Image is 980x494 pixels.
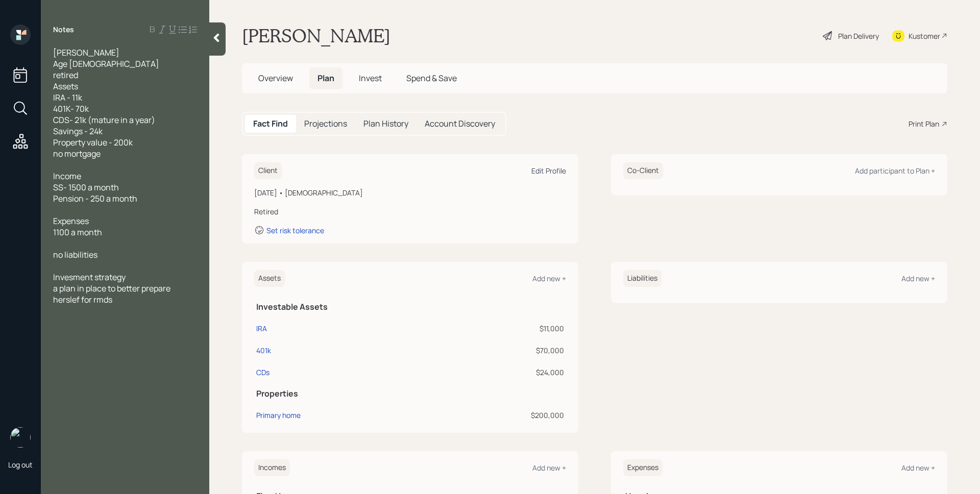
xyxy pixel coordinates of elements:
[433,410,565,421] div: $200,000
[532,463,566,473] div: Add new +
[304,119,347,129] h5: Projections
[253,119,288,129] h5: Fact Find
[363,119,408,129] h5: Plan History
[406,72,457,84] span: Spend & Save
[901,463,935,473] div: Add new +
[433,323,565,334] div: $11,000
[532,274,566,283] div: Add new +
[8,460,33,470] div: Log out
[838,31,879,41] div: Plan Delivery
[909,118,939,129] div: Print Plan
[256,367,269,378] div: CDs
[256,323,267,334] div: IRA
[901,274,935,283] div: Add new +
[623,459,663,476] h6: Expenses
[359,72,382,84] span: Invest
[909,31,940,41] div: Kustomer
[425,119,495,129] h5: Account Discovery
[254,270,285,287] h6: Assets
[53,47,159,159] span: [PERSON_NAME] Age [DEMOGRAPHIC_DATA] retired Assets IRA - 11k 401K- 70k CDS- 21k (mature in a yea...
[256,345,271,356] div: 401k
[433,345,565,356] div: $70,000
[10,427,31,448] img: james-distasi-headshot.png
[623,270,661,287] h6: Liabilities
[433,367,565,378] div: $24,000
[256,410,301,421] div: Primary home
[623,162,663,179] h6: Co-Client
[855,166,935,176] div: Add participant to Plan +
[53,24,74,35] label: Notes
[254,459,290,476] h6: Incomes
[53,249,97,260] span: no liabilities
[258,72,293,84] span: Overview
[53,271,172,305] span: Invesment strategy a plan in place to better prepare herslef for rmds
[254,187,566,198] div: [DATE] • [DEMOGRAPHIC_DATA]
[256,302,564,312] h5: Investable Assets
[317,72,334,84] span: Plan
[53,170,137,204] span: Income SS- 1500 a month Pension - 250 a month
[254,162,282,179] h6: Client
[242,24,390,47] h1: [PERSON_NAME]
[256,389,564,399] h5: Properties
[531,166,566,176] div: Edit Profile
[254,206,566,217] div: Retired
[266,226,324,235] div: Set risk tolerance
[53,215,102,238] span: Expenses 1100 a month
